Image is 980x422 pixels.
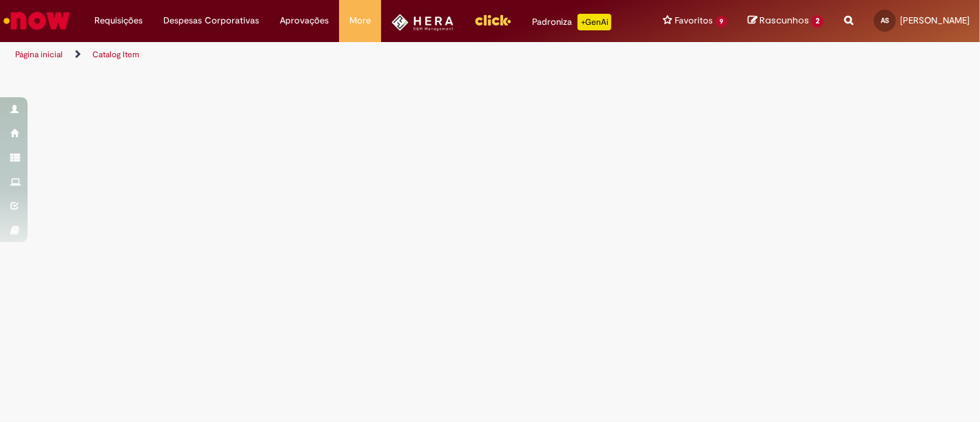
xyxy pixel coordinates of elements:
[280,14,329,28] span: Aprovações
[532,14,611,30] div: Padroniza
[474,10,511,30] img: click_logo_yellow_360x200.png
[163,14,259,28] span: Despesas Corporativas
[391,14,454,31] img: HeraLogo.png
[675,14,713,28] span: Favoritos
[716,16,728,28] span: 9
[578,14,611,30] p: +GenAi
[349,14,371,28] span: More
[900,14,970,26] span: [PERSON_NAME]
[10,42,643,68] ul: Trilhas de página
[94,14,143,28] span: Requisições
[92,49,139,60] a: Catalog Item
[881,16,889,25] span: AS
[759,14,809,27] span: Rascunhos
[811,15,824,28] span: 2
[15,49,63,60] a: Página inicial
[1,7,72,34] img: ServiceNow
[748,14,824,28] a: Rascunhos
